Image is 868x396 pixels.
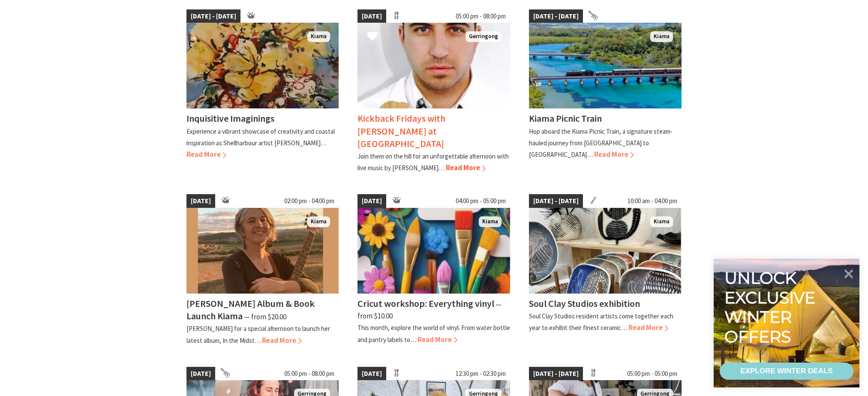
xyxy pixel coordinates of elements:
a: [DATE] 04:00 pm - 05:00 pm Makers & Creators workshop Kiama Cricut workshop: Everything vinyl ⁠— ... [357,194,510,346]
h4: Cricut workshop: Everything vinyl [357,297,494,309]
a: [DATE] 05:00 pm - 08:00 pm Jason Invernon Gerringong Kickback Fridays with [PERSON_NAME] at [GEOG... [357,9,510,174]
span: Kiama [307,31,330,42]
span: 12:30 pm - 02:30 pm [451,367,510,381]
a: [DATE] - [DATE] 10:00 am - 04:00 pm Clay display Kiama Soul Clay Studios exhibition Soul Clay Stu... [529,194,682,346]
span: 05:00 pm - 08:00 pm [451,9,510,23]
span: 04:00 pm - 05:00 pm [451,194,510,208]
span: 02:00 pm - 04:00 pm [280,194,339,208]
span: Gerringong [466,31,502,42]
span: [DATE] - [DATE] [186,9,240,23]
span: Read More [594,150,634,159]
div: EXPLORE WINTER DEALS [740,363,832,380]
span: Kiama [479,216,502,227]
a: EXPLORE WINTER DEALS [720,363,853,380]
span: 05:00 pm - 08:00 pm [280,367,339,381]
span: ⁠— from $20.00 [244,312,286,321]
img: Makers & Creators workshop [357,208,510,294]
p: Soul Clay Studios resident artists come together each year to exhibit their finest ceramic… [529,312,673,332]
span: 05:00 pm - 05:00 pm [623,367,682,381]
span: [DATE] - [DATE] [529,194,583,208]
p: Join them on the hill for an unforgettable afternoon with live music by [PERSON_NAME]… [357,152,509,172]
p: This month, explore the world of vinyl. From water bottle and pantry labels to… [357,324,510,343]
a: [DATE] 02:00 pm - 04:00 pm Nerida Cuddy Kiama [PERSON_NAME] Album & Book Launch Kiama ⁠— from $20... [186,194,339,346]
span: [DATE] - [DATE] [529,367,583,381]
img: Jason Invernon [357,23,510,108]
span: [DATE] [186,367,215,381]
span: Kiama [307,216,330,227]
span: 10:00 am - 04:00 pm [623,194,682,208]
h4: [PERSON_NAME] Album & Book Launch Kiama [186,297,315,322]
button: Click to Favourite Kickback Fridays with Jason Invernon at Crooked River Estate [358,22,386,51]
a: [DATE] - [DATE] Vase of flowers Kiama Inquisitive Imaginings Experience a vibrant showcase of cre... [186,9,339,174]
img: Vase of flowers [186,23,339,108]
span: [DATE] [357,9,386,23]
img: Nerida Cuddy [186,208,339,294]
span: Read More [186,150,226,159]
span: Read More [446,163,486,172]
span: [DATE] [357,194,386,208]
span: Read More [628,323,668,332]
img: Clay display [529,208,682,294]
span: [DATE] - [DATE] [529,9,583,23]
span: [DATE] [186,194,215,208]
h4: Kickback Fridays with [PERSON_NAME] at [GEOGRAPHIC_DATA] [357,112,445,149]
span: Read More [417,335,457,344]
span: [DATE] [357,367,386,381]
img: Kiama Picnic Train [529,23,682,108]
a: [DATE] - [DATE] Kiama Picnic Train Kiama Kiama Picnic Train Hop aboard the Kiama Picnic Train, a ... [529,9,682,174]
p: Hop aboard the Kiama Picnic Train, a signature steam-hauled journey from [GEOGRAPHIC_DATA] to [GE... [529,127,673,159]
span: Kiama [650,31,673,42]
span: Read More [262,336,302,345]
p: [PERSON_NAME] for a special afternoon to launch her latest album, In the Midst… [186,324,330,344]
span: Kiama [650,216,673,227]
p: Experience a vibrant showcase of creativity and coastal inspiration as Shellharbour artist [PERSO... [186,127,335,147]
h4: Inquisitive Imaginings [186,112,274,124]
h4: Soul Clay Studios exhibition [529,297,640,309]
div: Unlock exclusive winter offers [724,268,819,346]
h4: Kiama Picnic Train [529,112,602,124]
